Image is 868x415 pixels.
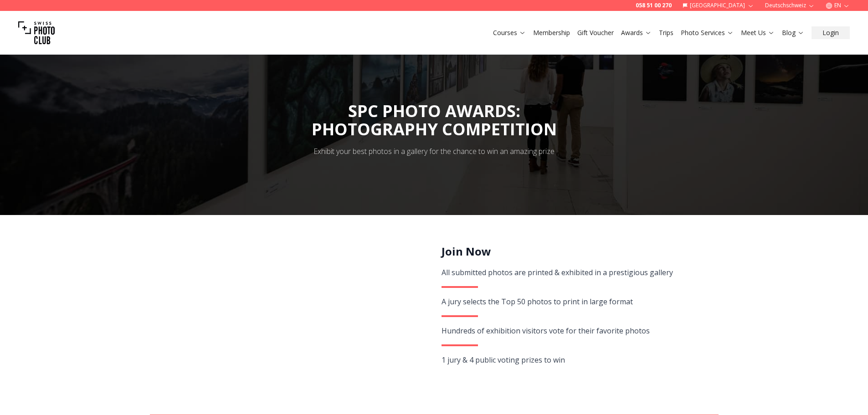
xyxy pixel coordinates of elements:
img: Swiss photo club [18,15,55,51]
h2: Join Now [442,244,708,259]
button: Login [812,26,850,39]
span: SPC PHOTO AWARDS: [312,100,557,138]
button: Blog [778,26,808,39]
a: Meet Us [741,28,775,37]
button: Trips [655,26,677,39]
a: Gift Voucher [577,28,614,37]
button: Gift Voucher [574,26,617,39]
a: Awards [621,28,652,37]
button: Courses [489,26,529,39]
button: Meet Us [737,26,778,39]
a: Photo Services [681,28,734,37]
div: A jury selects the Top 50 photos to print in large format [442,295,708,308]
button: Awards [617,26,655,39]
div: All submitted photos are printed & exhibited in a prestigious gallery [442,266,708,279]
div: Hundreds of exhibition visitors vote for their favorite photos [442,324,708,337]
div: 1 jury & 4 public voting prizes to win [442,354,708,366]
button: Photo Services [677,26,737,39]
div: PHOTOGRAPHY COMPETITION [312,120,557,138]
a: Courses [493,28,526,37]
a: Trips [659,28,673,37]
a: Membership [533,28,570,37]
a: 058 51 00 270 [636,2,672,9]
div: Exhibit your best photos in a gallery for the chance to win an amazing prize [313,146,555,157]
a: Blog [782,28,804,37]
button: Membership [529,26,574,39]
